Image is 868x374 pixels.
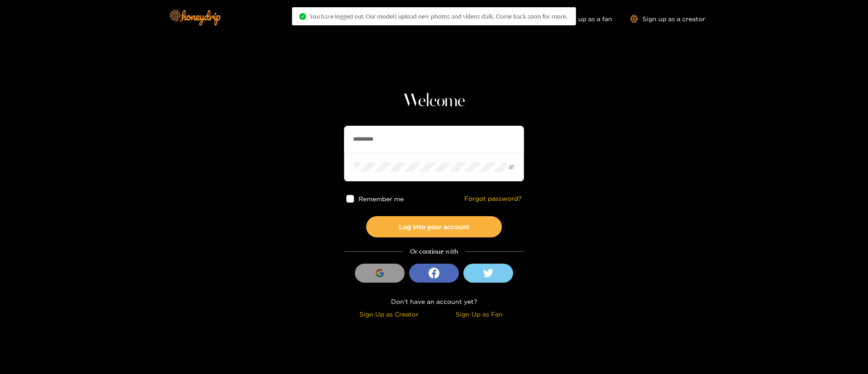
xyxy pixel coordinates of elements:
div: Sign Up as Creator [346,309,432,319]
span: You have logged out. Our models upload new photos and videos daily. Come back soon for more.. [310,13,569,20]
span: Remember me [359,195,404,202]
span: check-circle [299,13,306,20]
a: Sign up as a creator [630,15,705,23]
a: Sign up as a fan [550,15,612,23]
div: Don't have an account yet? [344,296,524,307]
div: Sign Up as Fan [436,309,522,319]
a: Forgot password? [464,195,522,203]
div: Or continue with [344,246,524,257]
h1: Welcome [344,90,524,112]
button: Log into your account [366,216,502,237]
span: eye-invisible [509,164,514,170]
